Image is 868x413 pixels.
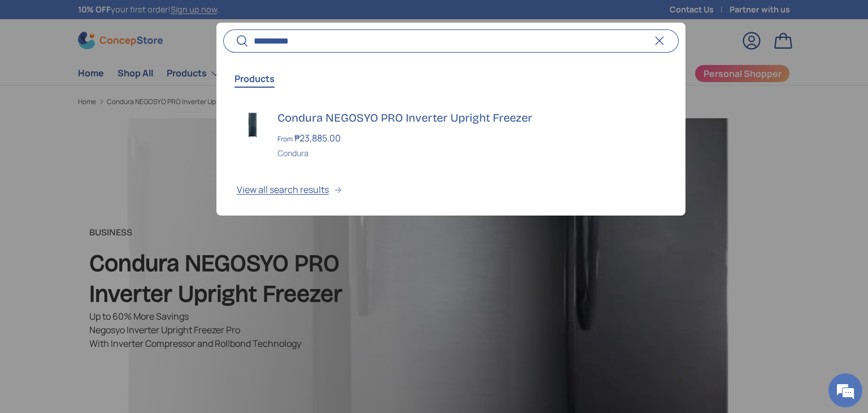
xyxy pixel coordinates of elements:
span: We're online! [66,131,156,245]
a: Condura NEGOSYO PRO Inverter Upright Freezer From ₱23,885.00 Condura [216,101,685,168]
strong: ₱23,885.00 [294,132,344,144]
button: Products [235,66,275,92]
textarea: Type your message and hit 'Enter' [6,285,215,325]
div: Chat with us now [59,63,190,78]
h3: Condura NEGOSYO PRO Inverter Upright Freezer [277,110,665,126]
button: View all search results [216,168,685,216]
div: Condura [277,147,665,159]
span: From [277,134,293,144]
div: Minimize live chat window [185,6,212,33]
